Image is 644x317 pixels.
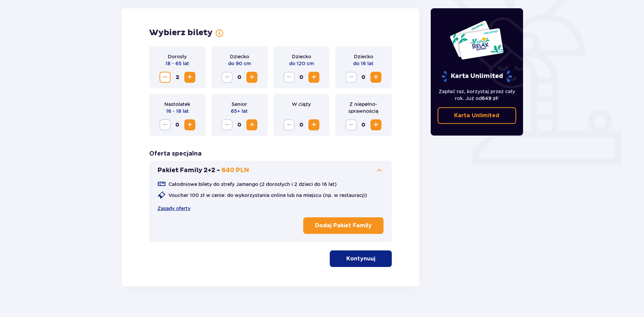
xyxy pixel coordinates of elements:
[354,53,373,60] p: Dziecko
[441,70,513,82] p: Karta Unlimited
[454,112,499,119] p: Karta Unlimited
[358,72,369,83] span: 0
[308,72,319,83] button: Zwiększ
[353,60,374,67] p: do 16 lat
[284,72,295,83] button: Zmniejsz
[234,119,245,130] span: 0
[246,72,257,83] button: Zwiększ
[482,96,497,101] span: 649 zł
[149,150,202,158] h3: Oferta specjalna
[160,72,171,83] button: Zmniejsz
[184,72,195,83] button: Zwiększ
[168,53,187,60] p: Dorosły
[341,101,386,115] p: Z niepełno­sprawnością
[438,107,516,124] a: Karta Unlimited
[166,108,189,115] p: 16 - 18 lat
[370,72,381,83] button: Zwiększ
[315,222,372,229] p: Dodaj Pakiet Family
[222,119,233,130] button: Zmniejsz
[296,72,307,83] span: 0
[184,119,195,130] button: Zwiększ
[164,101,190,108] p: Nastolatek
[160,119,171,130] button: Zmniejsz
[168,192,367,199] p: Voucher 100 zł w cenie: do wykorzystania online lub na miejscu (np. w restauracji)
[172,119,183,130] span: 0
[292,53,311,60] p: Dziecko
[346,119,357,130] button: Zmniejsz
[157,166,384,175] button: Pakiet Family 2+2 -640 PLN
[246,119,257,130] button: Zwiększ
[438,88,516,102] p: Zapłać raz, korzystaj przez cały rok. Już od !
[149,28,213,38] h2: Wybierz bilety
[172,72,183,83] span: 2
[346,255,375,262] p: Kontynuuj
[157,166,220,175] p: Pakiet Family 2+2 -
[308,119,319,130] button: Zwiększ
[370,119,381,130] button: Zwiększ
[330,250,392,267] button: Kontynuuj
[346,72,357,83] button: Zmniejsz
[157,205,191,212] a: Zasady oferty
[303,217,384,234] button: Dodaj Pakiet Family
[292,101,311,108] p: W ciąży
[228,60,251,67] p: do 90 cm
[296,119,307,130] span: 0
[284,119,295,130] button: Zmniejsz
[165,60,189,67] p: 18 - 65 lat
[289,60,314,67] p: do 120 cm
[449,20,504,60] img: Dwie karty całoroczne do Suntago z napisem 'UNLIMITED RELAX', na białym tle z tropikalnymi liśćmi...
[222,72,233,83] button: Zmniejsz
[168,181,337,188] p: Całodniowe bilety do strefy Jamango (2 dorosłych i 2 dzieci do 16 lat)
[234,72,245,83] span: 0
[231,108,248,115] p: 65+ lat
[222,166,249,175] p: 640 PLN
[230,53,249,60] p: Dziecko
[232,101,247,108] p: Senior
[358,119,369,130] span: 0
